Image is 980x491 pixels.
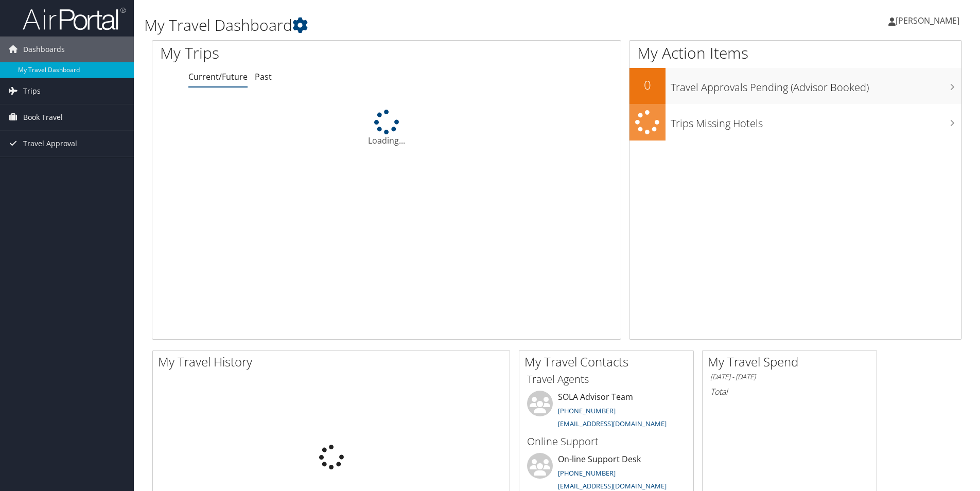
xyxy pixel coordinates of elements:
[188,71,248,82] a: Current/Future
[23,104,63,130] span: Book Travel
[629,76,666,94] h2: 0
[671,111,961,131] h3: Trips Missing Hotels
[629,68,961,104] a: 0Travel Approvals Pending (Advisor Booked)
[158,353,510,371] h2: My Travel History
[896,15,959,26] span: [PERSON_NAME]
[23,131,77,156] span: Travel Approval
[524,353,693,371] h2: My Travel Contacts
[558,419,667,428] a: [EMAIL_ADDRESS][DOMAIN_NAME]
[558,468,616,478] a: [PHONE_NUMBER]
[23,7,126,31] img: airportal-logo.png
[527,434,686,449] h3: Online Support
[671,75,961,95] h3: Travel Approvals Pending (Advisor Booked)
[144,14,694,36] h1: My Travel Dashboard
[558,406,616,415] a: [PHONE_NUMBER]
[255,71,272,82] a: Past
[23,37,65,62] span: Dashboards
[708,353,877,371] h2: My Travel Spend
[888,5,970,36] a: [PERSON_NAME]
[629,104,961,141] a: Trips Missing Hotels
[527,372,686,387] h3: Travel Agents
[522,391,691,433] li: SOLA Advisor Team
[152,110,621,147] div: Loading...
[558,481,667,490] a: [EMAIL_ADDRESS][DOMAIN_NAME]
[710,386,869,397] h6: Total
[160,42,418,64] h1: My Trips
[23,78,41,104] span: Trips
[629,42,961,64] h1: My Action Items
[710,372,869,382] h6: [DATE] - [DATE]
